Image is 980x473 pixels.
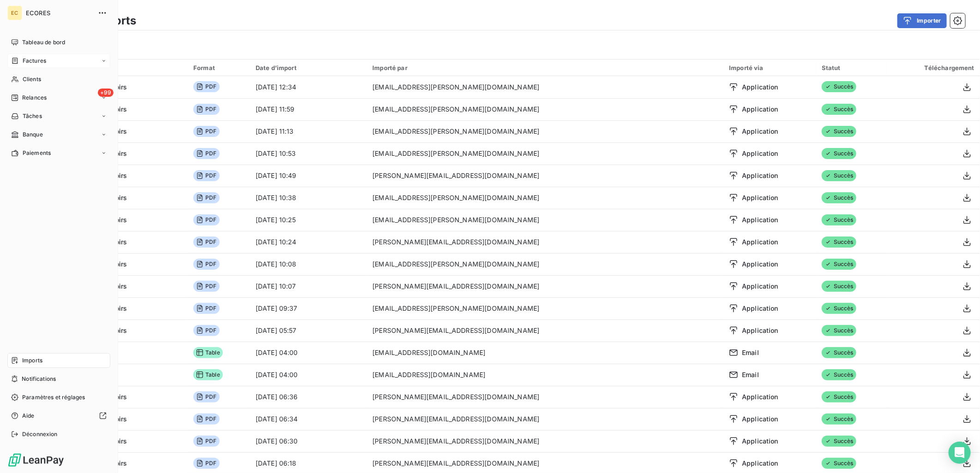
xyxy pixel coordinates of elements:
[742,127,778,136] span: Application
[250,253,367,275] td: [DATE] 10:08
[822,214,856,225] span: Succès
[742,414,778,424] span: Application
[367,386,723,408] td: [PERSON_NAME][EMAIL_ADDRESS][DOMAIN_NAME]
[822,192,856,203] span: Succès
[822,104,856,115] span: Succès
[822,64,881,71] div: Statut
[250,430,367,452] td: [DATE] 06:30
[367,98,723,120] td: [EMAIL_ADDRESS][PERSON_NAME][DOMAIN_NAME]
[250,165,367,187] td: [DATE] 10:49
[193,148,219,159] span: PDF
[193,458,219,469] span: PDF
[250,297,367,319] td: [DATE] 09:37
[367,120,723,142] td: [EMAIL_ADDRESS][PERSON_NAME][DOMAIN_NAME]
[897,13,947,28] button: Importer
[367,430,723,452] td: [PERSON_NAME][EMAIL_ADDRESS][DOMAIN_NAME]
[822,259,856,270] span: Succès
[193,347,223,358] span: Table
[742,392,778,402] span: Application
[372,64,718,71] div: Importé par
[22,430,58,438] span: Déconnexion
[367,165,723,187] td: [PERSON_NAME][EMAIL_ADDRESS][DOMAIN_NAME]
[250,120,367,142] td: [DATE] 11:13
[193,214,219,225] span: PDF
[822,436,856,447] span: Succès
[367,209,723,231] td: [EMAIL_ADDRESS][PERSON_NAME][DOMAIN_NAME]
[367,76,723,98] td: [EMAIL_ADDRESS][PERSON_NAME][DOMAIN_NAME]
[822,369,856,380] span: Succès
[193,81,219,92] span: PDF
[7,453,65,467] img: Logo LeanPay
[822,170,856,181] span: Succès
[22,38,65,47] span: Tableau de bord
[742,282,778,291] span: Application
[742,437,778,446] span: Application
[250,76,367,98] td: [DATE] 12:34
[822,81,856,92] span: Succès
[250,275,367,297] td: [DATE] 10:07
[250,386,367,408] td: [DATE] 06:36
[23,57,46,65] span: Factures
[7,6,22,20] div: EC
[193,64,245,71] div: Format
[250,231,367,253] td: [DATE] 10:24
[23,149,51,157] span: Paiements
[742,348,759,357] span: Email
[742,149,778,158] span: Application
[250,319,367,342] td: [DATE] 05:57
[367,364,723,386] td: [EMAIL_ADDRESS][DOMAIN_NAME]
[742,326,778,335] span: Application
[822,347,856,358] span: Succès
[367,319,723,342] td: [PERSON_NAME][EMAIL_ADDRESS][DOMAIN_NAME]
[193,303,219,314] span: PDF
[822,303,856,314] span: Succès
[367,231,723,253] td: [PERSON_NAME][EMAIL_ADDRESS][DOMAIN_NAME]
[193,170,219,181] span: PDF
[250,209,367,231] td: [DATE] 10:25
[22,94,47,102] span: Relances
[822,126,856,137] span: Succès
[193,414,219,425] span: PDF
[742,260,778,269] span: Application
[193,104,219,115] span: PDF
[250,187,367,209] td: [DATE] 10:38
[822,414,856,425] span: Succès
[742,105,778,114] span: Application
[742,237,778,247] span: Application
[822,281,856,292] span: Succès
[193,126,219,137] span: PDF
[98,89,114,97] span: +99
[26,9,92,17] span: ECORES
[742,171,778,180] span: Application
[892,64,974,71] div: Téléchargement
[729,64,811,71] div: Importé via
[742,215,778,225] span: Application
[22,356,42,365] span: Imports
[742,370,759,379] span: Email
[256,64,361,71] div: Date d’import
[822,325,856,336] span: Succès
[367,142,723,165] td: [EMAIL_ADDRESS][PERSON_NAME][DOMAIN_NAME]
[367,408,723,430] td: [PERSON_NAME][EMAIL_ADDRESS][DOMAIN_NAME]
[367,342,723,364] td: [EMAIL_ADDRESS][DOMAIN_NAME]
[367,275,723,297] td: [PERSON_NAME][EMAIL_ADDRESS][DOMAIN_NAME]
[367,253,723,275] td: [EMAIL_ADDRESS][PERSON_NAME][DOMAIN_NAME]
[822,148,856,159] span: Succès
[193,391,219,402] span: PDF
[193,369,223,380] span: Table
[193,436,219,447] span: PDF
[250,364,367,386] td: [DATE] 04:00
[22,412,35,420] span: Aide
[193,192,219,203] span: PDF
[7,408,110,423] a: Aide
[822,391,856,402] span: Succès
[822,236,856,248] span: Succès
[949,442,971,464] div: Open Intercom Messenger
[23,130,43,139] span: Banque
[23,112,42,120] span: Tâches
[742,304,778,313] span: Application
[367,297,723,319] td: [EMAIL_ADDRESS][PERSON_NAME][DOMAIN_NAME]
[742,83,778,92] span: Application
[250,98,367,120] td: [DATE] 11:59
[22,375,56,383] span: Notifications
